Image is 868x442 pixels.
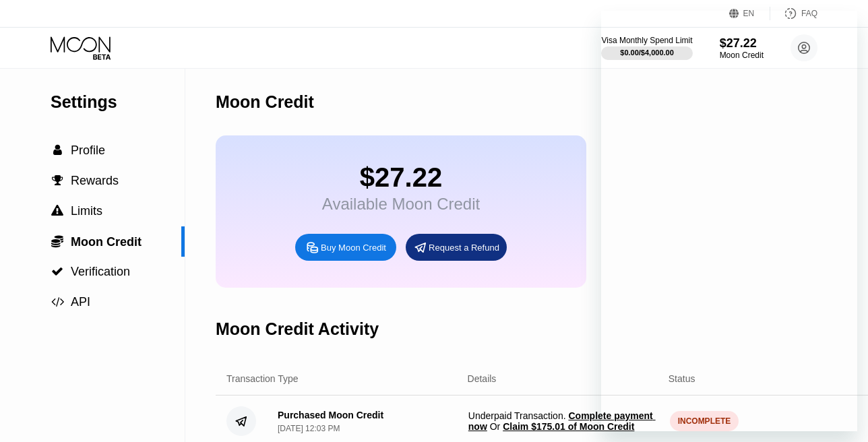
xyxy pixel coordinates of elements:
[770,7,817,20] div: FAQ
[51,92,185,112] div: Settings
[468,410,659,432] span: Underpaid Transaction .
[51,234,63,248] span: 
[429,242,499,253] div: Request a Refund
[53,144,62,156] span: 
[71,295,90,309] span: API
[71,204,102,218] span: Limits
[71,144,105,157] span: Profile
[601,11,857,431] iframe: Messaging window
[51,205,64,217] div: 
[468,410,656,432] span: Complete payment now
[51,265,63,278] span: 
[295,234,396,261] div: Buy Moon Credit
[503,421,634,432] span: Claim $175.01 of Moon Credit
[278,410,383,420] div: Purchased Moon Credit
[51,144,64,156] div: 
[487,421,503,432] span: Or
[52,175,63,187] span: 
[71,265,130,278] span: Verification
[51,205,63,217] span: 
[406,234,507,261] div: Request a Refund
[729,7,770,20] div: EN
[71,174,119,187] span: Rewards
[216,92,314,112] div: Moon Credit
[216,319,379,339] div: Moon Credit Activity
[322,162,480,193] div: $27.22
[743,9,755,18] div: EN
[278,424,340,433] div: [DATE] 12:03 PM
[71,235,142,249] span: Moon Credit
[321,242,386,253] div: Buy Moon Credit
[322,195,480,214] div: Available Moon Credit
[468,373,497,384] div: Details
[51,296,64,308] span: 
[51,234,64,248] div: 
[51,175,64,187] div: 
[51,265,64,278] div: 
[226,373,299,384] div: Transaction Type
[801,9,817,18] div: FAQ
